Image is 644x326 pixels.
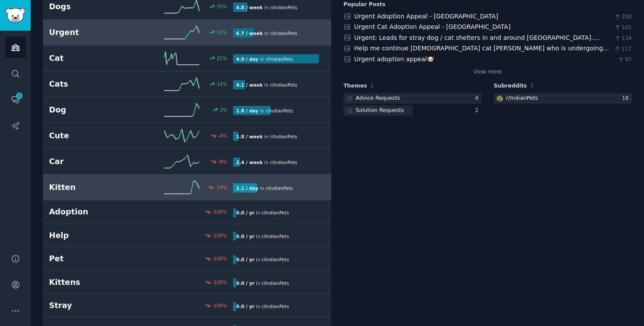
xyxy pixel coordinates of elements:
div: in [233,80,301,89]
div: -4 % [218,133,227,139]
a: Advice Requests4 [343,93,481,104]
a: Urgent: Leads for stray dog / cat shelters in and around [GEOGRAPHIC_DATA]. Ready to pay [354,34,599,50]
b: 2.4 / week [236,160,263,165]
span: Subreddits [494,82,527,90]
a: Adoption-100%0.0 / yrin r/IndianPets [43,200,331,224]
div: in [233,158,301,167]
span: r/ IndianPets [262,234,289,239]
a: Urgent57%6.7 / weekin r/IndianPets [43,20,331,46]
span: 3 [15,93,23,99]
div: in [233,302,292,311]
span: r/ IndianPets [262,280,289,286]
h2: Dog [49,105,141,116]
b: 6.7 / week [236,31,263,36]
span: r/ IndianPets [265,186,293,191]
span: r/ IndianPets [270,31,297,36]
div: in [233,3,301,12]
div: -100 % [212,232,227,238]
div: 57 % [217,29,227,35]
span: r/ IndianPets [270,5,297,10]
b: 4.8 / week [236,5,263,10]
a: View more [474,68,502,76]
h2: Urgent [49,27,141,38]
h2: Adoption [49,207,141,217]
div: -19 % [215,184,227,190]
div: -8 % [218,158,227,165]
div: 4 [475,95,481,102]
b: 1.8 / week [236,134,263,139]
div: in [233,132,301,141]
div: 3 % [219,107,227,113]
div: 21 % [217,55,227,61]
h2: Dogs [49,1,141,12]
b: 0.0 / yr [236,280,255,286]
a: Pet-100%0.0 / yrin r/IndianPets [43,247,331,271]
img: IndianPets [497,95,503,102]
b: 1.1 / day [236,186,258,191]
span: 134 [614,35,632,42]
a: Cat21%4.0 / dayin r/IndianPets [43,46,331,71]
a: Stray-100%0.0 / yrin r/IndianPets [43,294,331,318]
a: Kitten-19%1.1 / dayin r/IndianPets [43,175,331,200]
b: 0.0 / yr [236,210,255,215]
div: in [233,208,292,217]
span: r/ IndianPets [270,160,297,165]
span: 208 [614,13,632,21]
a: Urgent adoption appeal🐶 [354,56,435,63]
span: 117 [614,46,632,53]
a: 3 [5,89,26,110]
span: r/ IndianPets [270,134,297,139]
h2: Cats [49,79,141,90]
div: Solution Requests [356,107,404,115]
span: 3 [530,83,534,89]
a: Kittens-100%0.0 / yrin r/IndianPets [43,271,331,294]
div: -100 % [212,302,227,308]
div: -100 % [212,256,227,262]
b: 0.0 / yr [236,304,255,309]
h2: Cute [49,130,141,141]
div: Popular Posts [343,1,386,9]
div: in [233,231,292,241]
div: in [233,278,292,287]
div: in [233,255,292,264]
h2: Cat [49,53,141,64]
a: Cats14%4.1 / weekin r/IndianPets [43,71,331,97]
span: Themes [343,82,367,90]
b: 0.0 / yr [236,234,255,239]
span: r/ IndianPets [262,257,289,262]
div: in [233,106,296,115]
div: in [233,183,296,193]
a: IndianPetsr/IndianPets18 [494,93,632,104]
a: Car-8%2.4 / weekin r/IndianPets [43,149,331,175]
div: in [233,28,301,38]
img: GummySearch logo [5,8,25,23]
a: Urgent Cat Adoption Appeal - [GEOGRAPHIC_DATA] [354,23,511,30]
span: r/ IndianPets [265,56,293,62]
span: 97 [617,56,632,64]
span: 165 [614,24,632,32]
h2: Pet [49,253,141,264]
span: r/ IndianPets [262,210,289,215]
div: -100 % [212,209,227,215]
h2: Help [49,230,141,241]
h2: Car [49,156,141,167]
div: 14 % [217,81,227,87]
a: Help me continue [DEMOGRAPHIC_DATA] cat [PERSON_NAME] who is undergoing treatment of fip [MEDICAL... [354,45,609,70]
span: 2 [370,83,374,89]
h2: Kittens [49,277,141,288]
a: Solution Requests2 [343,105,481,116]
div: in [233,54,296,63]
span: r/ IndianPets [270,82,297,88]
div: 72 % [217,4,227,10]
span: r/ IndianPets [262,304,289,309]
div: -100 % [212,279,227,285]
span: r/ IndianPets [265,108,293,113]
div: 18 [622,95,632,102]
a: Help-100%0.0 / yrin r/IndianPets [43,224,331,248]
a: Cute-4%1.8 / weekin r/IndianPets [43,123,331,149]
b: 4.0 / day [236,56,258,62]
a: Dog3%1.8 / dayin r/IndianPets [43,97,331,123]
a: Urgent Adoption Appeal - [GEOGRAPHIC_DATA] [354,13,499,20]
h2: Stray [49,300,141,311]
h2: Kitten [49,182,141,193]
